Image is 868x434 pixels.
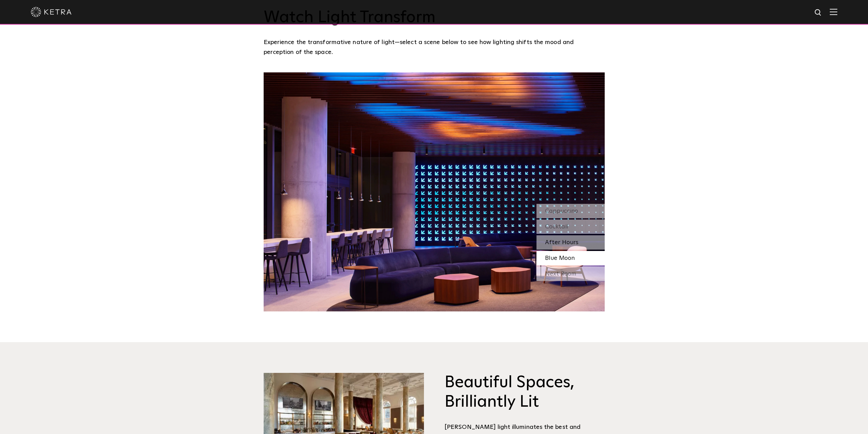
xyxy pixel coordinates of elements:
p: Experience the transformative nature of light—select a scene below to see how lighting shifts the... [264,38,601,57]
h3: Beautiful Spaces, Brilliantly Lit [444,373,605,412]
img: search icon [814,9,823,17]
img: ketra-logo-2019-white [31,7,72,17]
span: Blue Moon [545,255,575,261]
img: SS_SXSW_Desktop_Blue [264,72,605,311]
span: Cocktail [545,224,568,230]
img: Hamburger%20Nav.svg [830,9,837,15]
div: Next Room [536,267,605,281]
span: After Hours [545,239,578,246]
span: Cappuccino [545,208,578,214]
